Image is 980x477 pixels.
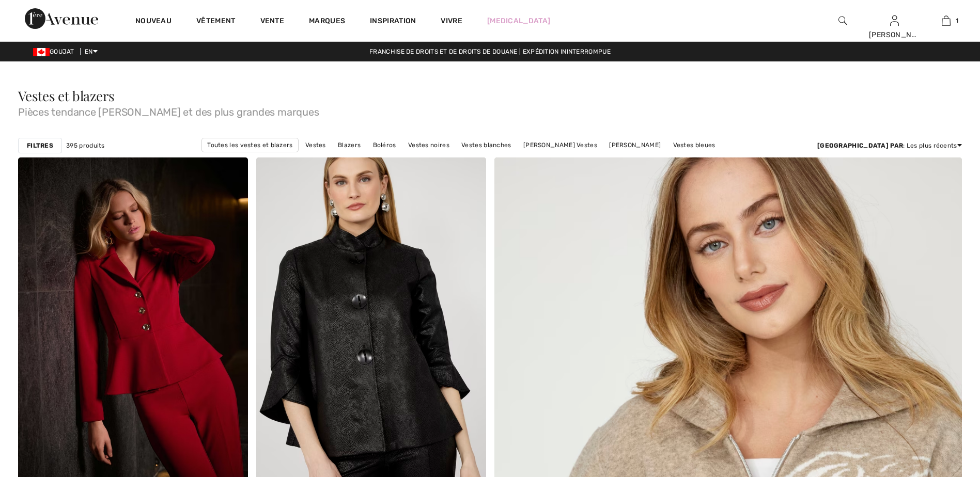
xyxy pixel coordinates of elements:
img: 1ère Avenue [25,8,98,29]
a: Vivre [441,15,462,26]
span: Pièces tendance [PERSON_NAME] et des plus grandes marques [18,103,962,117]
img: Dollar canadien [33,48,50,56]
a: Nouveau [135,17,172,27]
strong: [GEOGRAPHIC_DATA] par [817,142,903,149]
img: Mon sac [942,14,951,27]
span: 1 [956,16,958,25]
a: Vestes blanches [456,138,517,152]
span: GOUJAT [33,48,79,55]
a: Vêtement [196,17,235,27]
img: Rechercher sur le site Web [838,14,847,27]
a: Blazers [333,138,366,152]
a: [PERSON_NAME] Vestes [518,138,602,152]
span: Vestes et blazers [18,87,115,105]
span: 395 produits [66,141,105,150]
div: [PERSON_NAME] [869,29,920,40]
iframe: Opens a widget where you can chat to one of our agents [897,400,970,425]
img: Mes infos [890,14,899,27]
a: 1 [921,14,971,27]
a: Boléros [368,138,401,152]
font: EN [85,48,93,55]
font: : Les plus récents [817,142,957,149]
a: [MEDICAL_DATA] [487,15,550,26]
a: [PERSON_NAME] [604,138,666,152]
a: Vente [260,17,285,27]
a: Vestes noires [403,138,455,152]
a: Toutes les vestes et blazers [201,138,298,152]
a: Vestes bleues [668,138,721,152]
a: Sign In [890,15,899,25]
a: Marques [309,17,345,27]
span: Inspiration [370,17,416,27]
a: Vestes [300,138,331,152]
strong: Filtres [27,141,53,150]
